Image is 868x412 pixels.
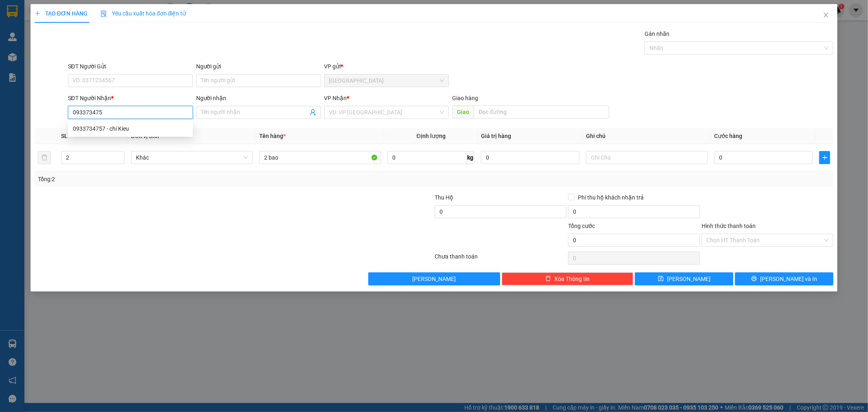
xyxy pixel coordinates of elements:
span: [PERSON_NAME] và In [760,274,817,283]
span: plus [820,154,830,161]
span: Thu Hộ [435,194,453,201]
button: delete [38,151,51,164]
input: 0 [481,151,579,164]
span: Tên hàng [259,133,286,139]
span: Tổng cước [568,223,595,229]
button: Close [815,4,837,27]
span: delete [545,276,551,282]
span: VP Nhận [324,95,347,101]
div: Người nhận [196,94,321,103]
span: printer [751,276,757,282]
span: Giao hàng [452,95,478,101]
span: save [658,276,664,282]
span: Giá trị hàng [481,133,511,139]
span: Định lượng [417,133,446,139]
span: Phí thu hộ khách nhận trả [575,193,647,202]
div: 0933734757 - chi Kieu [68,122,193,135]
th: Ghi chú [583,128,711,144]
span: Khác [136,151,248,164]
input: VD: Bàn, Ghế [259,151,381,164]
span: [PERSON_NAME] [667,274,711,283]
span: TẠO ĐƠN HÀNG [35,10,87,17]
div: Chưa thanh toán [434,252,568,266]
div: 0933734757 - chi Kieu [73,124,188,133]
span: Yêu cầu xuất hóa đơn điện tử [101,10,186,17]
button: save[PERSON_NAME] [635,272,733,285]
span: Sài Gòn [329,75,444,87]
div: Tổng: 2 [38,175,335,184]
span: Cước hàng [714,133,742,139]
span: [PERSON_NAME] [412,274,456,283]
div: Người gửi [196,62,321,71]
button: [PERSON_NAME] [368,272,500,285]
label: Gán nhãn [645,31,669,37]
span: plus [35,11,40,16]
div: VP gửi [324,62,449,71]
input: Dọc đường [474,105,609,118]
img: icon [101,11,107,17]
span: kg [466,151,474,164]
span: close [823,12,829,18]
button: plus [819,151,830,164]
div: SĐT Người Gửi [68,62,193,71]
span: SL [61,133,68,139]
span: Xóa Thông tin [554,274,590,283]
span: Giao [452,105,474,118]
label: Hình thức thanh toán [702,223,756,229]
input: Ghi Chú [586,151,708,164]
div: SĐT Người Nhận [68,94,193,103]
button: deleteXóa Thông tin [502,272,634,285]
span: user-add [310,109,316,116]
button: printer[PERSON_NAME] và In [735,272,833,285]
